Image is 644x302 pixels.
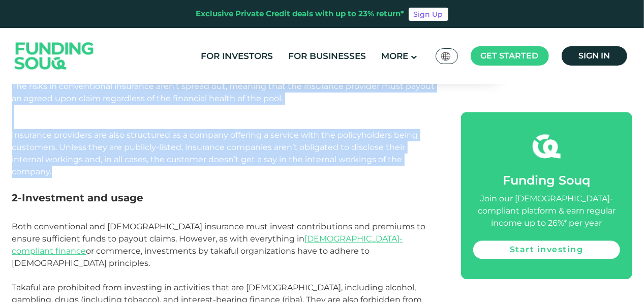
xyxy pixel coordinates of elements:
a: For Investors [198,48,275,65]
a: Sign Up [409,8,448,21]
a: For Businesses [286,48,369,65]
span: Conventional for-profit insurance is (as the name suggests) violates that principle, with the ult... [12,8,435,103]
a: Sign in [562,46,627,66]
img: fsicon [533,132,561,160]
span: Insurance providers are also structured as a company offering a service with the policyholders be... [12,130,418,176]
span: Get started [481,51,539,61]
div: Join our [DEMOGRAPHIC_DATA]-compliant platform & earn regular income up to 26%* per year [473,193,620,229]
div: Exclusive Private Credit deals with up to 23% return* [196,8,405,20]
span: 2-Investment and usage [12,192,144,204]
span: Funding Souq [503,173,590,188]
span: Sign in [578,51,610,61]
a: Start investing [473,240,620,259]
a: [DEMOGRAPHIC_DATA]-compliant finance [12,234,403,256]
img: SA Flag [441,52,450,61]
img: Logo [5,31,104,82]
span: More [381,51,408,61]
